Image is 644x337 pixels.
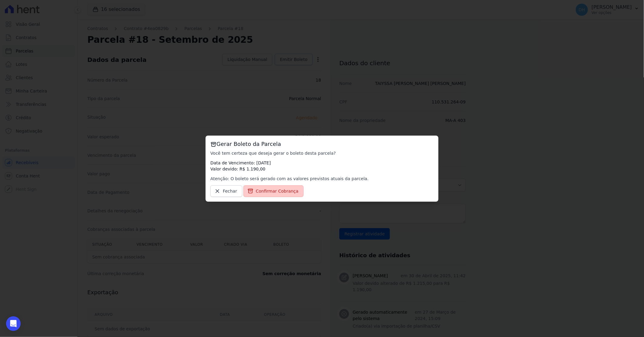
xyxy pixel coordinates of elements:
[210,150,434,156] p: Você tem certeza que deseja gerar o boleto desta parcela?
[256,188,299,194] span: Confirmar Cobrança
[210,160,434,172] p: Data de Vencimento: [DATE] Valor devido: R$ 1.190,00
[223,188,237,194] span: Fechar
[210,185,242,197] a: Fechar
[243,185,304,197] a: Confirmar Cobrança
[210,176,434,182] p: Atenção: O boleto será gerado com as valores previstos atuais da parcela.
[6,316,21,331] div: Open Intercom Messenger
[210,140,434,148] h3: Gerar Boleto da Parcela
